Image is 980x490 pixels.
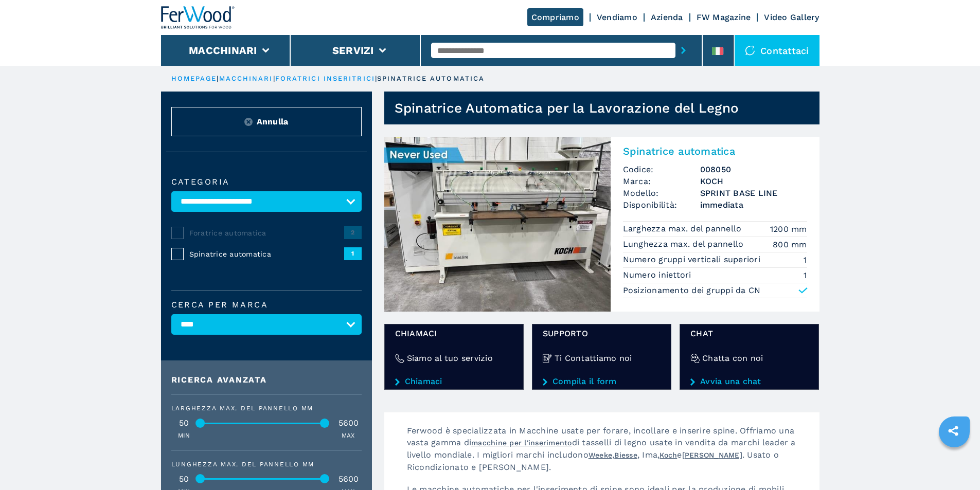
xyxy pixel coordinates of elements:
[623,254,763,265] p: Numero gruppi verticali superiori
[543,354,552,363] img: Ti Contattiamo noi
[623,239,746,250] p: Lunghezza max. del pannello
[171,178,362,186] label: Categoria
[700,199,807,211] span: immediata
[735,35,819,66] div: Contattaci
[332,44,374,57] button: Servizi
[589,451,612,459] a: Weeke
[773,239,807,250] em: 800 mm
[690,354,700,363] img: Chatta con noi
[555,352,632,364] h4: Ti Contattiamo noi
[623,269,694,281] p: Numero iniettori
[244,118,253,126] img: Reset
[770,223,807,235] em: 1200 mm
[543,377,661,386] a: Compila il form
[527,8,583,26] a: Compriamo
[804,269,807,281] em: 1
[697,12,751,22] a: FW Magazine
[171,405,362,411] div: Larghezza max. del pannello mm
[273,75,275,82] span: |
[660,451,677,459] a: Koch
[745,45,755,56] img: Contattaci
[171,475,197,483] div: 50
[336,475,362,483] div: 5600
[623,187,700,199] span: Modello:
[675,39,691,62] button: submit-button
[397,425,819,483] p: Ferwood è specializzata in Macchine usate per forare, incollare e inserire spine. Offriamo una va...
[189,228,344,238] span: Foratrice automatica
[171,376,362,384] div: Ricerca Avanzata
[700,164,807,175] h3: 008050
[651,12,683,22] a: Azienda
[471,439,572,447] a: macchine per l'inserimento
[623,164,700,175] span: Codice:
[344,247,362,260] span: 1
[702,352,763,364] h4: Chatta con noi
[623,199,700,211] span: Disponibilità:
[395,377,513,386] a: Chiamaci
[543,328,661,339] span: Supporto
[161,6,235,29] img: Ferwood
[395,354,404,363] img: Siamo al tuo servizio
[375,75,377,82] span: |
[171,107,362,136] button: ResetAnnulla
[395,100,739,116] h1: Spinatrice Automatica per la Lavorazione del Legno
[395,328,513,339] span: Chiamaci
[804,254,807,266] em: 1
[275,75,375,82] a: foratrici inseritrici
[700,175,807,187] h3: KOCH
[690,328,808,339] span: chat
[597,12,637,22] a: Vendiamo
[171,419,197,427] div: 50
[764,12,819,22] a: Video Gallery
[377,74,485,83] p: spinatrice automatica
[690,377,808,386] a: Avvia una chat
[623,223,744,234] p: Larghezza max. del pannello
[171,461,362,467] div: Lunghezza max. del pannello mm
[171,301,362,309] label: Cerca per marca
[936,444,972,482] iframe: Chat
[342,431,355,440] p: MAX
[700,187,807,199] h3: SPRINT BASE LINE
[257,116,289,128] span: Annulla
[178,431,190,440] p: MIN
[614,451,637,459] a: Biesse
[189,44,257,57] button: Macchinari
[623,145,807,157] h2: Spinatrice automatica
[384,137,819,312] a: Spinatrice automatica KOCH SPRINT BASE LINESpinatrice automaticaCodice:008050Marca:KOCHModello:SP...
[623,175,700,187] span: Marca:
[407,352,493,364] h4: Siamo al tuo servizio
[336,419,362,427] div: 5600
[384,137,611,312] img: Spinatrice automatica KOCH SPRINT BASE LINE
[219,75,273,82] a: macchinari
[623,285,761,296] p: Posizionamento dei gruppi da CN
[940,418,966,444] a: sharethis
[344,226,362,239] span: 2
[171,75,217,82] a: HOMEPAGE
[682,451,742,459] a: [PERSON_NAME]
[217,75,219,82] span: |
[189,249,344,259] span: Spinatrice automatica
